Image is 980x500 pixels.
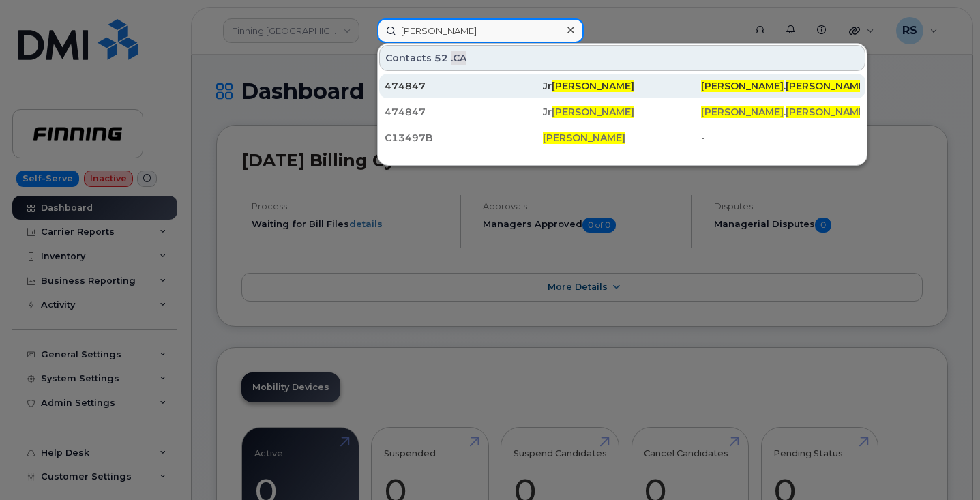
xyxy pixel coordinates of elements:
a: 474847Jr[PERSON_NAME][PERSON_NAME].[PERSON_NAME][EMAIL_ADDRESS][PERSON_NAME][DOMAIN_NAME] [379,74,865,98]
span: [PERSON_NAME] [552,80,634,92]
div: Jr [543,105,701,119]
span: 52 [434,51,448,65]
div: - [701,131,859,145]
span: [PERSON_NAME] [701,106,784,118]
div: Jr [543,79,701,93]
span: .CA [451,51,466,65]
div: . [EMAIL_ADDRESS][PERSON_NAME][DOMAIN_NAME] [701,105,859,119]
div: Contacts [379,45,865,71]
span: [PERSON_NAME] [786,80,868,92]
span: [PERSON_NAME] [786,106,868,118]
a: C13497B[PERSON_NAME]- [379,126,865,150]
div: C13497B [385,131,543,145]
span: [PERSON_NAME] [701,80,784,92]
span: [PERSON_NAME] [552,106,634,118]
span: [PERSON_NAME] [543,132,625,144]
div: 474847 [385,79,543,93]
div: . [EMAIL_ADDRESS][PERSON_NAME][DOMAIN_NAME] [701,79,859,93]
a: 474847Jr[PERSON_NAME][PERSON_NAME].[PERSON_NAME][EMAIL_ADDRESS][PERSON_NAME][DOMAIN_NAME] [379,100,865,124]
div: 474847 [385,105,543,119]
